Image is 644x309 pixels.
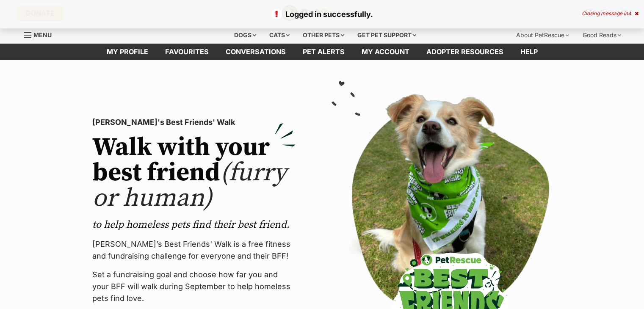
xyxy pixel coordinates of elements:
[98,44,157,60] a: My profile
[510,27,575,44] div: About PetRescue
[92,157,287,214] span: (furry or human)
[92,269,296,304] p: Set a fundraising goal and choose how far you and your BFF will walk during September to help hom...
[512,44,546,60] a: Help
[297,27,350,44] div: Other pets
[217,44,294,60] a: conversations
[33,31,52,39] span: Menu
[92,116,296,128] p: [PERSON_NAME]'s Best Friends' Walk
[92,238,296,262] p: [PERSON_NAME]’s Best Friends' Walk is a free fitness and fundraising challenge for everyone and t...
[92,218,296,232] p: to help homeless pets find their best friend.
[294,44,353,60] a: Pet alerts
[418,44,512,60] a: Adopter resources
[228,27,262,44] div: Dogs
[577,27,627,44] div: Good Reads
[351,27,422,44] div: Get pet support
[92,135,296,211] h2: Walk with your best friend
[353,44,418,60] a: My account
[24,27,58,42] a: Menu
[263,27,296,44] div: Cats
[157,44,217,60] a: Favourites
